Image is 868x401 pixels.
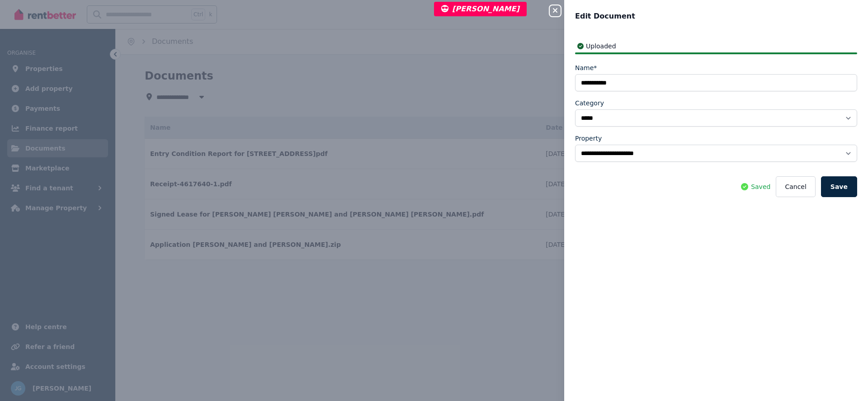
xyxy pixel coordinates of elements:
span: Edit Document [575,11,635,22]
label: Category [575,99,604,108]
label: Property [575,134,602,143]
div: Uploaded [575,42,857,51]
button: Cancel [776,176,815,197]
span: Saved [751,182,770,191]
button: Save [821,176,857,197]
label: Name* [575,63,597,72]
